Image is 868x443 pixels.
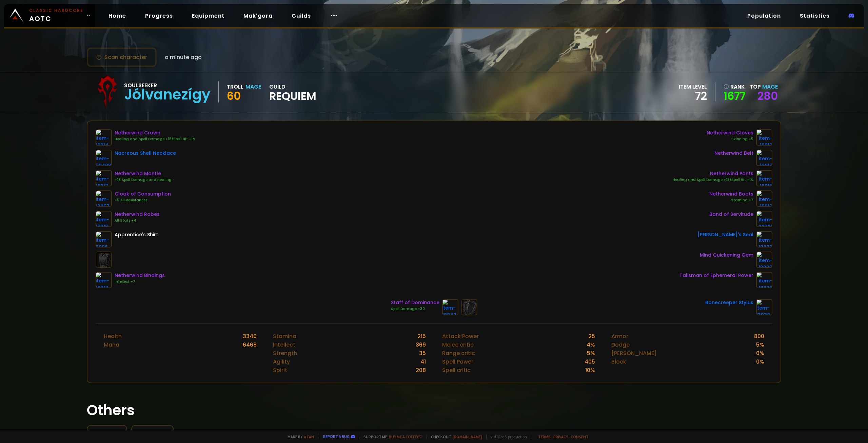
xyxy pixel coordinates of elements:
[96,150,112,166] img: item-22403
[140,9,178,23] a: Progress
[707,136,753,142] div: Skinning +5
[588,332,595,340] div: 25
[611,349,657,357] div: [PERSON_NAME]
[115,190,171,198] div: Cloak of Consumption
[762,83,778,91] span: Mage
[611,332,628,340] div: Armor
[243,340,257,349] div: 6468
[323,434,350,439] a: Report a bug
[756,272,772,288] img: item-18820
[538,434,551,439] a: Terms
[245,82,261,91] div: Mage
[115,198,171,203] div: +5 All Resistances
[700,252,753,259] div: Mind Quickening Gem
[186,9,230,23] a: Equipment
[587,349,595,357] div: 5 %
[273,349,297,357] div: Strength
[124,90,210,100] div: Jólvanezígy
[269,91,316,101] span: Requiem
[756,129,772,146] img: item-16913
[679,272,753,279] div: Talisman of Ephemeral Power
[756,170,772,186] img: item-16915
[750,82,778,91] div: Top
[103,9,132,23] a: Home
[756,231,772,247] img: item-19893
[611,357,626,366] div: Block
[757,88,778,104] a: 280
[442,299,458,315] img: item-18842
[273,357,290,366] div: Agility
[794,9,835,23] a: Statistics
[115,218,160,223] div: All Stats +4
[442,349,475,357] div: Range critic
[391,299,439,306] div: Staff of Dominance
[124,81,210,90] div: Soulseeker
[756,357,764,366] div: 0 %
[96,272,112,288] img: item-16918
[709,190,753,198] div: Netherwind Boots
[756,340,764,349] div: 5 %
[359,434,422,439] span: Support me,
[417,332,426,340] div: 215
[115,231,158,238] div: Apprentice's Shirt
[611,340,630,349] div: Dodge
[442,340,474,349] div: Melee critic
[238,9,278,23] a: Mak'gora
[29,7,83,14] small: Classic Hardcore
[104,340,119,349] div: Mana
[442,332,479,340] div: Attack Power
[673,170,753,177] div: Netherwind Pants
[486,434,527,439] span: v. d752d5 - production
[227,82,243,91] div: Troll
[115,170,172,177] div: Netherwind Mantle
[756,211,772,227] img: item-22721
[273,332,296,340] div: Stamina
[707,129,753,136] div: Netherwind Gloves
[587,340,595,349] div: 4 %
[29,7,83,24] span: AOTC
[87,400,781,421] h1: Others
[756,252,772,268] img: item-19339
[115,211,160,218] div: Netherwind Robes
[697,231,753,238] div: [PERSON_NAME]'s Seal
[724,91,746,101] a: 1677
[705,299,753,306] div: Bonecreeper Stylus
[442,366,471,374] div: Spell critic
[756,190,772,207] img: item-16912
[273,340,295,349] div: Intellect
[679,82,707,91] div: item level
[453,434,482,439] a: [DOMAIN_NAME]
[104,332,122,340] div: Health
[724,82,746,91] div: rank
[286,9,316,23] a: Guilds
[709,198,753,203] div: Stamina +7
[96,231,112,247] img: item-6096
[165,53,202,61] span: a minute ago
[283,434,314,439] span: Made by
[115,129,195,136] div: Netherwind Crown
[754,332,764,340] div: 800
[115,272,165,279] div: Netherwind Bindings
[96,211,112,227] img: item-16916
[427,434,482,439] span: Checkout
[115,177,172,183] div: +18 Spell Damage and Healing
[269,82,316,101] div: guild
[87,48,157,67] button: Scan character
[553,434,568,439] a: Privacy
[571,434,589,439] a: Consent
[416,340,426,349] div: 369
[756,299,772,315] img: item-13938
[115,150,176,157] div: Nacreous Shell Necklace
[243,332,257,340] div: 3340
[389,434,422,439] a: Buy me a coffee
[585,366,595,374] div: 10 %
[742,9,786,23] a: Population
[714,150,753,157] div: Netherwind Belt
[419,349,426,357] div: 35
[115,136,195,142] div: Healing and Spell Damage +18/Spell Hit +1%
[227,88,241,104] span: 60
[416,366,426,374] div: 208
[96,129,112,146] img: item-16914
[304,434,314,439] a: a fan
[585,357,595,366] div: 405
